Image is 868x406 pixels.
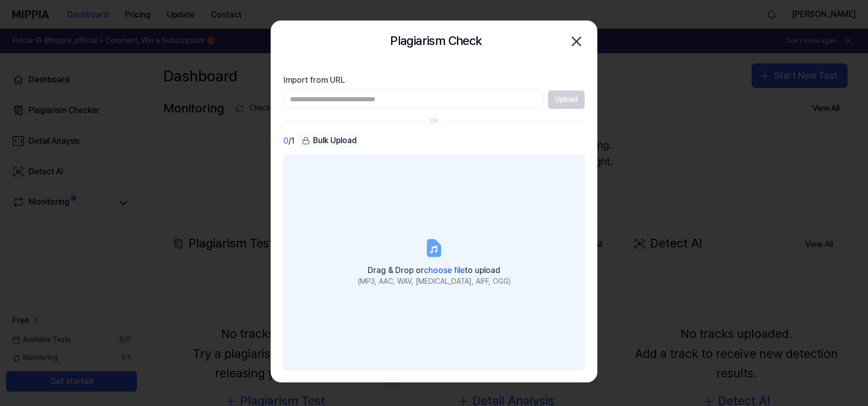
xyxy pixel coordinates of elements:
div: (MP3, AAC, WAV, [MEDICAL_DATA], AIFF, OGG) [358,277,511,287]
label: Import from URL [283,74,585,86]
div: / 1 [283,133,295,148]
span: Drag & Drop or to upload [368,265,500,275]
span: choose file [424,265,465,275]
span: 0 [283,135,288,147]
button: Bulk Upload [299,133,360,148]
div: OR [430,117,439,126]
h2: Plagiarism Check [390,31,481,51]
